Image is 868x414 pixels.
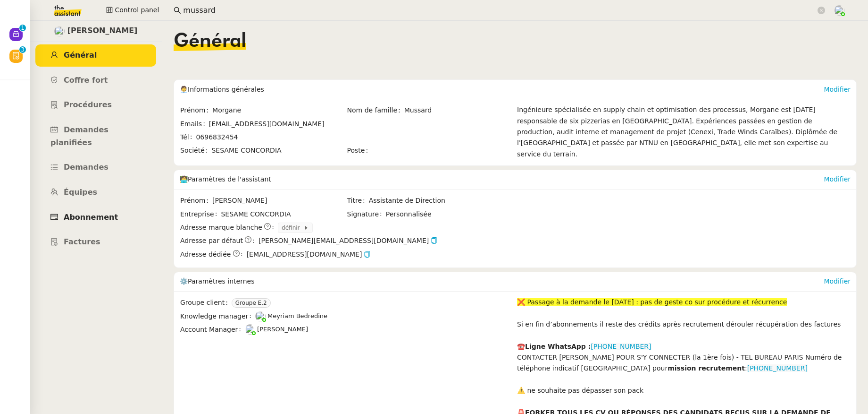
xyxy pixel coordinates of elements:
[347,209,386,220] span: Signature
[180,249,231,260] span: Adresse dédiée
[245,324,255,335] img: users%2FNTfmycKsCFdqp6LX6USf2FmuPJo2%2Favatar%2F16D86256-2126-4AE5-895D-3A0011377F92_1_102_o-remo...
[517,104,851,160] div: Ingénieure spécialisée en supply chain et optimisation des processus, Morgane est [DATE] responsa...
[188,175,271,183] span: Paramètres de l'assistant
[35,44,156,67] a: Général
[347,105,404,116] span: Nom de famille
[35,156,156,179] a: Demandes
[517,385,851,396] div: ⚠️ ne souhaite pas dépasser son pack
[180,105,212,116] span: Prénom
[100,4,165,17] button: Control panel
[591,343,651,350] a: [PHONE_NUMBER]
[19,46,26,53] nz-badge-sup: 3
[180,119,209,129] span: Emails
[54,26,65,36] img: users%2FIRICEYtWuOZgy9bUGBIlDfdl70J2%2Favatar%2Fb71601d1-c386-41cd-958b-f9b5fc102d64
[247,249,371,260] span: [EMAIL_ADDRESS][DOMAIN_NAME]
[221,209,346,220] span: SESAME CONCORDIA
[180,195,212,206] span: Prénom
[64,188,97,197] span: Équipes
[369,195,513,206] span: Assistante de Direction
[209,120,325,128] span: [EMAIL_ADDRESS][DOMAIN_NAME]
[180,235,243,246] span: Adresse par défaut
[183,4,816,17] input: Rechercher
[517,343,591,350] strong: ☎️Ligne WhatsApp :
[64,76,108,85] span: Coffre fort
[35,94,156,116] a: Procédures
[180,297,232,308] span: Groupe client
[824,277,851,285] a: Modifier
[64,237,100,246] span: Factures
[517,352,851,374] div: CONTACTER [PERSON_NAME] POUR S'Y CONNECTER (la 1ère fois) - TEL BUREAU PARIS Numéro de téléphone ...
[180,132,196,143] span: Tél
[212,105,346,116] span: Morgane
[180,209,221,220] span: Entreprise
[64,100,112,109] span: Procédures
[232,298,271,308] nz-tag: Groupe E.2
[180,311,255,322] span: Knowledge manager
[67,25,138,37] span: [PERSON_NAME]
[21,25,25,33] p: 1
[824,86,851,93] a: Modifier
[267,312,327,319] span: Meyriam Bedredine
[282,223,303,233] span: définir
[180,80,824,99] div: 🧑‍💼
[180,324,245,335] span: Account Manager
[35,207,156,229] a: Abonnement
[35,69,156,92] a: Coffre fort
[35,119,156,154] a: Demandes planifiées
[255,311,266,321] img: users%2FaellJyylmXSg4jqeVbanehhyYJm1%2Favatar%2Fprofile-pic%20(4).png
[824,175,851,183] a: Modifier
[180,170,824,189] div: 🧑‍💻
[64,51,97,60] span: Général
[196,133,238,141] span: 0696832454
[180,222,262,233] span: Adresse marque blanche
[517,319,851,330] div: Si en fin d’abonnements il reste des crédits après recrutement dérouler récupération des factures
[21,46,25,55] p: 3
[174,32,246,51] span: Général
[35,181,156,204] a: Équipes
[517,298,787,306] span: ❌﻿ Passage à la demande le [DATE] : pas de geste co sur procédure et récurrence
[747,364,808,372] a: [PHONE_NUMBER]
[404,105,513,116] span: Mussard
[257,326,308,333] span: [PERSON_NAME]
[188,86,264,93] span: Informations générales
[19,25,26,31] nz-badge-sup: 1
[180,145,211,156] span: Société
[668,364,745,372] strong: mission recrutement
[259,235,437,246] span: [PERSON_NAME][EMAIL_ADDRESS][DOMAIN_NAME]
[64,213,118,222] span: Abonnement
[834,5,844,16] img: users%2FNTfmycKsCFdqp6LX6USf2FmuPJo2%2Favatar%2F16D86256-2126-4AE5-895D-3A0011377F92_1_102_o-remo...
[386,209,432,220] span: Personnalisée
[347,195,369,206] span: Titre
[50,125,108,147] span: Demandes planifiées
[180,272,824,291] div: ⚙️
[64,163,108,172] span: Demandes
[188,277,254,285] span: Paramètres internes
[212,195,346,206] span: [PERSON_NAME]
[115,5,159,16] span: Control panel
[347,145,372,156] span: Poste
[211,145,346,156] span: SESAME CONCORDIA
